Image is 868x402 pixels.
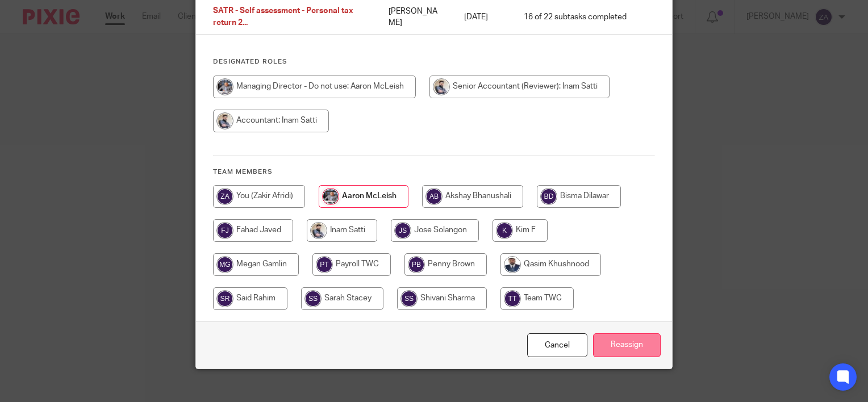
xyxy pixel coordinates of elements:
a: Close this dialog window [527,333,587,358]
h4: Designated Roles [213,57,655,66]
h4: Team members [213,167,655,177]
input: Reassign [593,333,661,358]
span: SATR - Self assessment - Personal tax return 2... [213,7,353,27]
p: [PERSON_NAME] [389,6,441,29]
p: [DATE] [464,11,501,23]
